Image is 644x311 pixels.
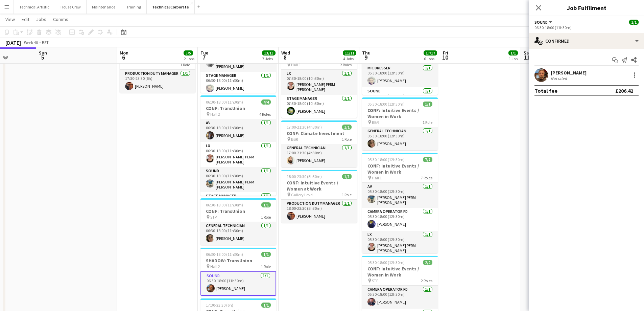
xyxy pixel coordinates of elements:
[147,0,195,14] button: Technical Corporate
[3,15,18,24] a: View
[261,303,271,308] span: 1/1
[120,50,128,56] span: Mon
[281,170,357,223] div: 18:00-23:30 (5h30m)1/1CONF: Intuitive Events / Women at Work Gallery Level1 RoleProduction Duty M...
[529,3,644,12] h3: Job Fulfilment
[343,56,356,61] div: 4 Jobs
[200,167,276,192] app-card-role: Sound1/106:30-18:00 (11h30m)[PERSON_NAME] PERM [PERSON_NAME]
[200,271,276,296] app-card-role: Sound1/106:30-18:00 (11h30m)[PERSON_NAME]
[261,99,271,105] span: 4/4
[362,153,438,253] app-job-card: 05:30-18:00 (12h30m)7/7CONF: Intuitive Events / Women in Work Hall 17 RolesAV1/105:30-18:00 (12h3...
[362,231,438,256] app-card-role: LX1/105:30-18:00 (12h30m)[PERSON_NAME] PERM [PERSON_NAME]
[22,40,39,45] span: Week 40
[14,0,55,14] button: Technical Artistic
[199,53,208,61] span: 7
[281,50,290,56] span: Wed
[423,102,432,107] span: 1/1
[261,215,271,220] span: 1 Role
[534,20,548,25] span: Sound
[372,120,379,125] span: BBR
[362,107,438,119] h3: CONF: Intuitive Events / Women in Work
[200,142,276,167] app-card-role: LX1/106:30-18:00 (11h30m)[PERSON_NAME] PERM [PERSON_NAME]
[180,62,190,67] span: 1 Role
[50,15,71,24] a: Comms
[342,137,352,142] span: 1 Role
[281,46,357,118] div: 07:30-18:00 (10h30m)2/2CONF: Climate Investment Hall 12 RolesLX1/107:30-18:00 (10h30m)[PERSON_NAM...
[262,56,275,61] div: 7 Jobs
[42,40,49,45] div: BST
[291,137,298,142] span: BBR
[524,50,531,56] span: Sat
[210,264,220,269] span: Hall 2
[259,112,271,117] span: 4 Roles
[22,16,29,22] span: Edit
[362,127,438,150] app-card-role: General Technician1/105:30-18:00 (12h30m)[PERSON_NAME]
[120,46,195,93] app-job-card: 17:30-23:30 (6h)1/1CONF: TransUnion G/I1 RoleProduction Duty Manager1/117:30-23:30 (6h)[PERSON_NAME]
[206,202,243,207] span: 06:30-18:00 (11h30m)
[342,174,352,179] span: 1/1
[281,120,357,167] app-job-card: 17:00-21:30 (4h30m)1/1CONF: Climate Investment BBR1 RoleGeneral Technician1/117:00-21:30 (4h30m)[...
[200,248,276,296] div: 06:30-18:00 (11h30m)1/1SHADOW: TransUnion Hall 21 RoleSound1/106:30-18:00 (11h30m)[PERSON_NAME]
[342,125,352,130] span: 1/1
[291,62,301,67] span: Hall 1
[421,278,432,283] span: 2 Roles
[19,15,32,24] a: Edit
[87,0,121,14] button: Maintenance
[343,50,356,55] span: 11/11
[534,20,553,25] button: Sound
[340,62,352,67] span: 2 Roles
[291,192,313,197] span: Gallery Level
[36,16,46,22] span: Jobs
[342,192,352,197] span: 1 Role
[33,15,49,24] a: Jobs
[523,53,531,61] span: 11
[210,215,217,220] span: STP
[281,180,357,192] h3: CONF: Intuitive Events / Women at Work
[424,56,437,61] div: 6 Jobs
[367,157,405,162] span: 05:30-18:00 (12h30m)
[206,252,243,257] span: 06:30-18:00 (11h30m)
[372,278,378,283] span: STP
[5,16,15,22] span: View
[184,56,194,61] div: 2 Jobs
[615,87,633,94] div: £206.42
[280,53,290,61] span: 8
[200,198,276,245] app-job-card: 06:30-18:00 (11h30m)1/1CONF: TransUnion STP1 RoleGeneral Technician1/106:30-18:00 (11h30m)[PERSON...
[534,25,639,30] div: 06:30-18:00 (11h30m)
[287,174,322,179] span: 18:00-23:30 (5h30m)
[508,50,518,55] span: 1/1
[200,258,276,264] h3: SHADOW: TransUnion
[200,105,276,111] h3: CONF: TransUnion
[362,163,438,175] h3: CONF: Intuitive Events / Women in Work
[200,119,276,142] app-card-role: AV1/106:30-18:00 (11h30m)[PERSON_NAME]
[423,260,432,265] span: 2/2
[119,53,128,61] span: 6
[281,130,357,136] h3: CONF: Climate Investment
[367,102,405,107] span: 05:30-18:00 (12h30m)
[362,64,438,87] app-card-role: Mic Dresser1/105:30-18:00 (12h30m)[PERSON_NAME]
[362,286,438,309] app-card-role: Camera Operator FD1/105:30-18:00 (12h30m)[PERSON_NAME]
[200,208,276,214] h3: CONF: TransUnion
[367,260,405,265] span: 05:30-18:00 (12h30m)
[38,53,47,61] span: 5
[281,144,357,167] app-card-role: General Technician1/117:00-21:30 (4h30m)[PERSON_NAME]
[200,72,276,95] app-card-role: Stage Manager1/106:30-18:00 (11h30m)[PERSON_NAME]
[551,76,568,81] div: Not rated
[362,50,371,56] span: Thu
[443,50,448,56] span: Fri
[262,50,276,55] span: 13/13
[281,95,357,118] app-card-role: Stage Manager1/107:30-18:00 (10h30m)[PERSON_NAME]
[551,70,587,76] div: [PERSON_NAME]
[206,303,233,308] span: 17:30-23:30 (6h)
[120,70,195,93] app-card-role: Production Duty Manager1/117:30-23:30 (6h)[PERSON_NAME]
[421,175,432,180] span: 7 Roles
[200,192,276,215] app-card-role: Stage Manager1/1
[39,50,47,56] span: Sun
[423,157,432,162] span: 7/7
[281,200,357,223] app-card-role: Production Duty Manager1/118:00-23:30 (5h30m)[PERSON_NAME]
[629,20,639,25] span: 1/1
[362,97,438,150] app-job-card: 05:30-18:00 (12h30m)1/1CONF: Intuitive Events / Women in Work BBR1 RoleGeneral Technician1/105:30...
[121,0,147,14] button: Training
[261,252,271,257] span: 1/1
